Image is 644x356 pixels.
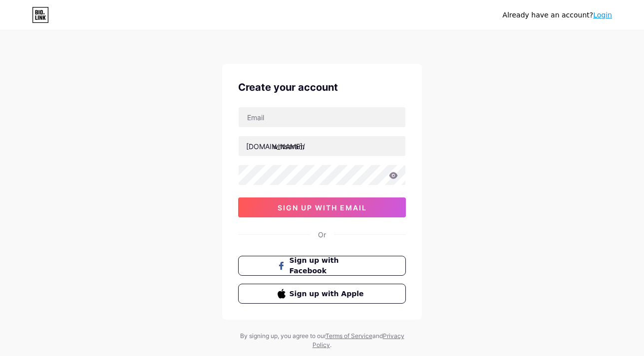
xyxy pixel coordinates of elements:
div: By signing up, you agree to our and . [237,332,407,350]
button: Sign up with Apple [238,284,406,304]
div: [DOMAIN_NAME]/ [246,141,305,152]
div: Already have an account? [503,10,612,20]
div: Create your account [238,80,406,95]
input: Email [239,107,405,127]
div: Or [318,229,326,240]
span: sign up with email [278,203,367,212]
a: Login [593,11,612,19]
span: Sign up with Facebook [290,255,367,276]
input: username [239,136,405,156]
button: Sign up with Facebook [238,256,406,276]
span: Sign up with Apple [290,289,367,299]
button: sign up with email [238,197,406,217]
a: Terms of Service [325,332,372,340]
